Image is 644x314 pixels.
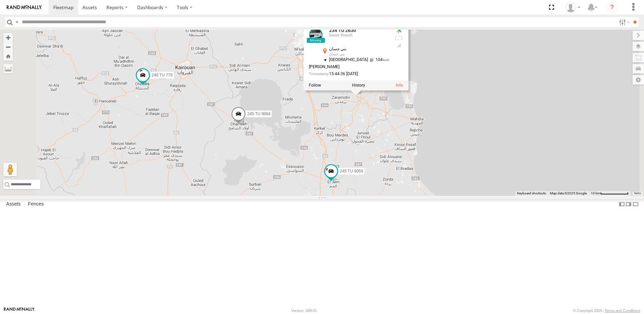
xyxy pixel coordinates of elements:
[302,21,316,34] div: 3
[329,33,389,37] div: Souse Branch
[7,5,42,10] img: rand-logo.svg
[3,42,13,52] button: Zoom out
[395,43,403,48] div: GSM Signal = 4
[309,28,322,41] a: View Asset Details
[152,73,173,77] span: 240 TU 779
[589,191,631,196] button: Map Scale: 10 km per 80 pixels
[591,191,600,195] span: 10 km
[14,17,20,27] label: Search Query
[395,28,403,33] div: Valid GPS Fix
[3,64,13,73] label: Measure
[573,309,640,313] div: © Copyright 2025 -
[4,307,35,314] a: Visit our Website
[3,199,24,209] label: Assets
[3,163,17,176] button: Drag Pegman onto the map to open Street View
[616,17,631,27] label: Search Filter Options
[291,309,317,313] div: Version: 308.01
[632,199,639,209] label: Hide Summary Table
[563,2,583,12] div: Nejah Benkhalifa
[634,192,641,195] a: Terms (opens in new tab)
[309,65,389,69] div: [PERSON_NAME]
[329,52,389,56] div: بني حسان
[247,111,270,116] span: 245 TU 9064
[625,199,632,209] label: Dock Summary Table to the Right
[309,83,321,88] label: Realtime tracking of Asset
[396,83,403,88] a: View Asset Details
[517,191,546,196] button: Keyboard shortcuts
[3,52,13,61] button: Zoom Home
[633,75,644,85] label: Map Settings
[340,169,363,174] span: 245 TU 9059
[3,33,13,42] button: Zoom in
[607,2,617,13] i: ?
[329,57,368,62] span: [GEOGRAPHIC_DATA]
[395,35,403,41] div: No battery health information received from this device.
[309,72,389,76] div: Date/time of location update
[329,28,356,33] a: 234 TU 2630
[329,47,389,51] div: بني حسان
[368,57,389,62] span: 104
[618,199,625,209] label: Dock Summary Table to the Left
[605,309,640,313] a: Terms and Conditions
[550,191,587,195] span: Map data ©2025 Google
[352,83,365,88] label: View Asset History
[25,199,47,209] label: Fences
